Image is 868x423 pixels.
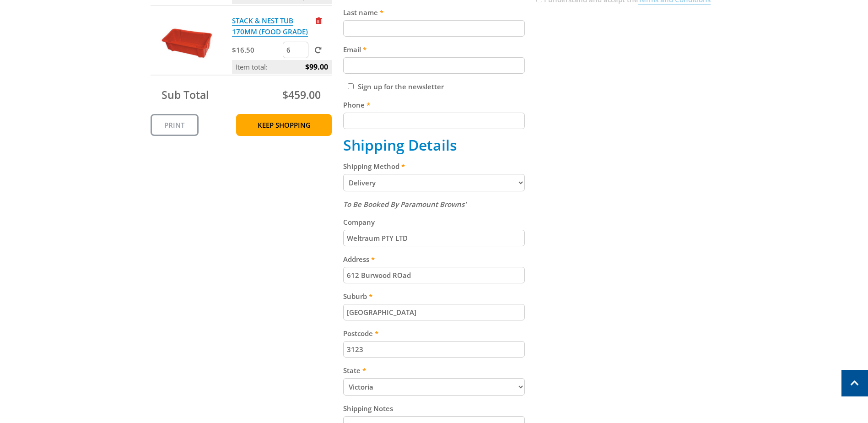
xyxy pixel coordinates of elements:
[343,217,525,228] label: Company
[343,20,525,37] input: Please enter your last name.
[232,60,332,74] p: Item total:
[343,57,525,74] input: Please enter your email address.
[343,200,466,209] em: To Be Booked By Paramount Browns'
[343,99,525,110] label: Phone
[159,15,214,70] img: STACK & NEST TUB 170MM (FOOD GRADE)
[151,114,199,136] a: Print
[343,328,525,339] label: Postcode
[343,267,525,283] input: Please enter your address.
[343,403,525,414] label: Shipping Notes
[343,341,525,358] input: Please enter your postcode.
[343,378,525,396] select: Please select your state.
[316,16,322,25] a: Remove from cart
[282,87,321,102] span: $459.00
[343,304,525,320] input: Please enter your suburb.
[305,60,328,74] span: $99.00
[343,365,525,376] label: State
[162,87,209,102] span: Sub Total
[343,254,525,265] label: Address
[343,44,525,55] label: Email
[343,291,525,302] label: Suburb
[343,174,525,191] select: Please select a shipping method.
[232,16,308,37] a: STACK & NEST TUB 170MM (FOOD GRADE)
[232,44,281,55] p: $16.50
[343,136,525,154] h2: Shipping Details
[343,161,525,172] label: Shipping Method
[343,113,525,129] input: Please enter your telephone number.
[343,7,525,18] label: Last name
[358,82,444,91] label: Sign up for the newsletter
[236,114,332,136] a: Keep Shopping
